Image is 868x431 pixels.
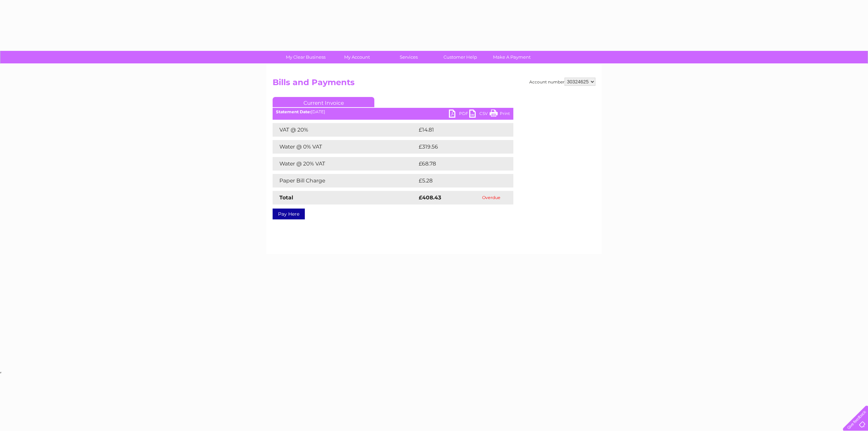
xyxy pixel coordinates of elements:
strong: Total [279,194,293,201]
a: Print [490,110,510,119]
b: Statement Date: [276,109,311,114]
a: Make A Payment [484,51,540,63]
a: PDF [449,110,469,119]
strong: £408.43 [419,194,441,201]
a: My Clear Business [278,51,334,63]
a: Current Invoice [273,97,374,107]
td: £68.78 [417,157,500,171]
td: Water @ 20% VAT [273,157,417,171]
td: £319.56 [417,140,501,154]
a: Services [381,51,437,63]
div: Account number [529,78,595,86]
h2: Bills and Payments [273,78,595,91]
div: [DATE] [273,110,513,114]
a: CSV [469,110,490,119]
td: £5.28 [417,174,497,188]
td: £14.81 [417,123,498,137]
a: Customer Help [432,51,488,63]
a: Pay Here [273,209,305,219]
td: VAT @ 20% [273,123,417,137]
a: My Account [329,51,385,63]
td: Water @ 0% VAT [273,140,417,154]
td: Overdue [469,191,513,204]
td: Paper Bill Charge [273,174,417,188]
